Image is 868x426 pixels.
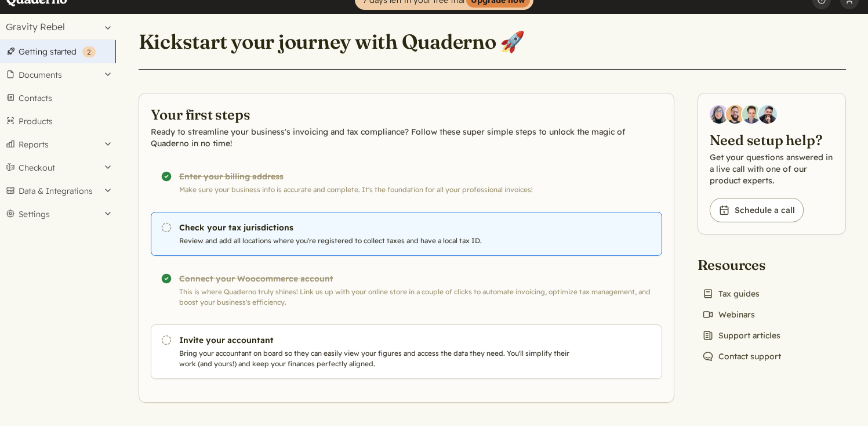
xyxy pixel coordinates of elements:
h3: Check your tax jurisdictions [179,222,575,233]
a: Check your tax jurisdictions Review and add all locations where you're registered to collect taxe... [151,212,662,256]
p: Get your questions answered in a live call with one of our product experts. [710,151,834,186]
img: Jairo Fumero, Account Executive at Quaderno [726,105,744,124]
a: Contact support [698,348,786,364]
h1: Kickstart your journey with Quaderno 🚀 [139,29,525,55]
p: Review and add all locations where you're registered to collect taxes and have a local tax ID. [179,236,575,246]
h2: Resources [698,255,786,274]
span: 2 [87,48,91,56]
img: Ivo Oltmans, Business Developer at Quaderno [742,105,761,124]
a: Support articles [698,327,785,344]
a: Tax guides [698,286,764,302]
a: Webinars [698,306,760,323]
h2: Your first steps [151,105,662,124]
a: Schedule a call [710,198,804,222]
h2: Need setup help? [710,131,834,149]
img: Javier Rubio, DevRel at Quaderno [758,105,777,124]
img: Diana Carrasco, Account Executive at Quaderno [710,105,728,124]
h3: Invite your accountant [179,334,575,346]
p: Ready to streamline your business's invoicing and tax compliance? Follow these super simple steps... [151,126,662,149]
a: Invite your accountant Bring your accountant on board so they can easily view your figures and ac... [151,324,662,379]
p: Bring your accountant on board so they can easily view your figures and access the data they need... [179,348,575,369]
